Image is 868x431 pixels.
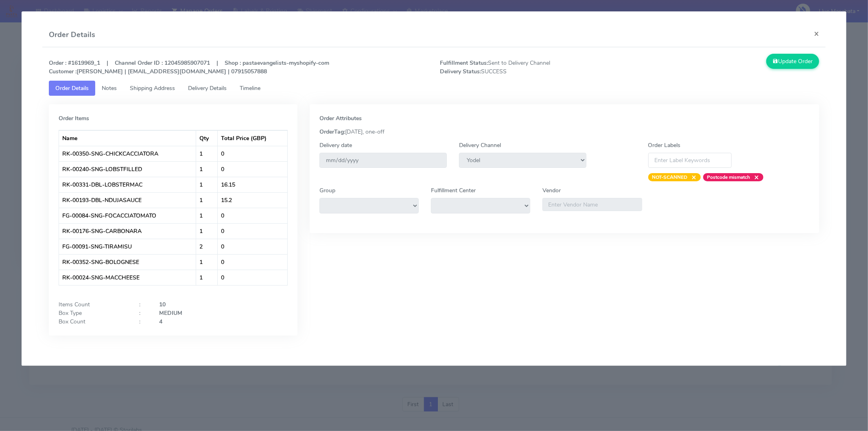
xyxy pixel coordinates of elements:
td: 15.2 [218,192,287,208]
th: Total Price (GBP) [218,130,287,146]
div: Box Type [52,309,133,317]
strong: Order : #1619969_1 | Channel Order ID : 12045985907071 | Shop : pastaevangelists-myshopify-com [P... [49,59,329,75]
td: RK-00352-SNG-BOLOGNESE [59,254,196,270]
label: Group [319,186,335,195]
td: 0 [218,146,287,161]
strong: 4 [159,318,162,325]
td: 1 [196,146,218,161]
input: Enter Label Keywords [648,153,732,168]
label: Fulfillment Center [431,186,476,195]
strong: Delivery Status: [440,68,481,75]
td: 1 [196,223,218,239]
td: RK-00240-SNG-LOBSTFILLED [59,161,196,177]
span: Delivery Details [188,84,227,92]
div: Items Count [52,300,133,309]
strong: Order Attributes [319,114,362,122]
td: RK-00193-DBL-NDUJASAUCE [59,192,196,208]
strong: OrderTag: [319,128,345,136]
div: [DATE], one-off [313,128,816,136]
td: FG-00091-SNG-TIRAMISU [59,239,196,254]
label: Order Labels [648,141,681,150]
label: Vendor [542,186,561,195]
h4: Order Details [49,29,95,40]
td: 0 [218,239,287,254]
td: FG-00084-SNG-FOCACCIATOMATO [59,208,196,223]
td: RK-00024-SNG-MACCHEESE [59,270,196,285]
td: 1 [196,177,218,192]
td: 0 [218,223,287,239]
td: 2 [196,239,218,254]
div: : [133,300,153,309]
button: Update Order [766,54,819,69]
td: 0 [218,208,287,223]
span: Sent to Delivery Channel SUCCESS [434,59,630,76]
span: Timeline [240,84,260,92]
span: Notes [102,84,117,92]
td: RK-00350-SNG-CHICKCACCIATORA [59,146,196,161]
strong: MEDIUM [159,309,182,317]
td: 1 [196,161,218,177]
td: 16.15 [218,177,287,192]
input: Enter Vendor Name [542,198,642,211]
strong: NOT-SCANNED [652,174,688,180]
td: 0 [218,161,287,177]
strong: Postcode mismatch [707,174,750,180]
td: RK-00176-SNG-CARBONARA [59,223,196,239]
strong: Customer : [49,68,77,75]
span: × [688,173,697,181]
strong: 10 [159,301,166,308]
strong: Order Items [59,114,89,122]
div: Box Count [52,317,133,326]
ul: Tabs [49,81,819,96]
td: 1 [196,254,218,270]
label: Delivery Channel [459,141,501,150]
span: Order Details [55,84,89,92]
td: 0 [218,270,287,285]
div: : [133,317,153,326]
button: Close [807,23,826,44]
td: 0 [218,254,287,270]
span: Shipping Address [130,84,175,92]
th: Qty [196,130,218,146]
div: : [133,309,153,317]
td: RK-00331-DBL-LOBSTERMAC [59,177,196,192]
td: 1 [196,192,218,208]
strong: Fulfillment Status: [440,59,488,67]
td: 1 [196,270,218,285]
td: 1 [196,208,218,223]
th: Name [59,130,196,146]
label: Delivery date [319,141,352,150]
span: × [750,173,759,181]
